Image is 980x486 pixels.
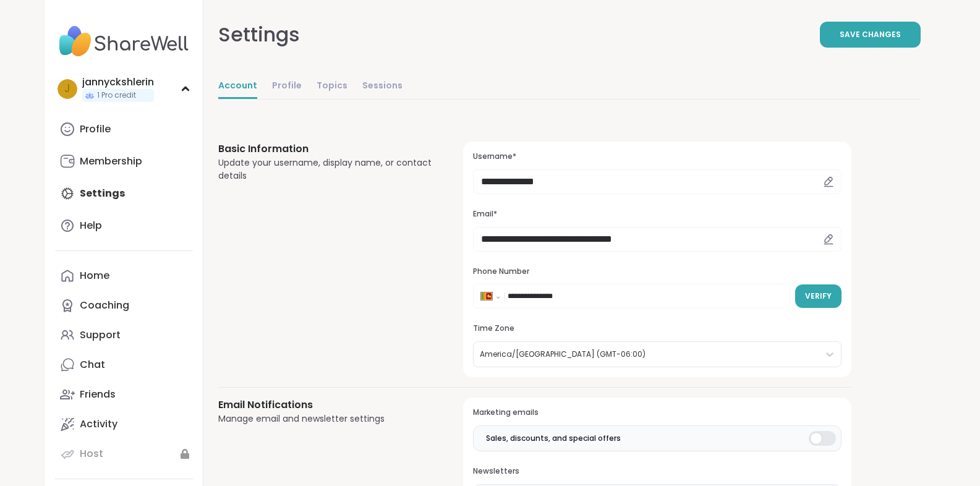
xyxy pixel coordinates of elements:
[80,358,105,372] div: Chat
[473,209,841,220] h3: Email*
[218,142,434,156] h3: Basic Information
[55,114,193,144] a: Profile
[55,20,193,63] img: ShareWell Nav Logo
[55,261,193,291] a: Home
[80,269,109,283] div: Home
[55,211,193,241] a: Help
[473,323,841,334] h3: Time Zone
[55,439,193,469] a: Host
[55,291,193,320] a: Coaching
[362,74,403,99] a: Sessions
[473,151,841,162] h3: Username*
[55,380,193,409] a: Friends
[80,299,129,312] div: Coaching
[80,155,142,168] div: Membership
[317,74,347,99] a: Topics
[218,156,434,182] div: Update your username, display name, or contact details
[80,122,111,136] div: Profile
[218,74,257,99] a: Account
[473,466,841,477] h3: Newsletters
[820,22,921,48] button: Save Changes
[473,407,841,418] h3: Marketing emails
[82,75,154,89] div: jannyckshlerin
[55,320,193,350] a: Support
[80,388,116,401] div: Friends
[218,412,434,425] div: Manage email and newsletter settings
[840,29,901,40] span: Save Changes
[805,291,832,302] span: Verify
[55,409,193,439] a: Activity
[55,147,193,176] a: Membership
[80,328,121,342] div: Support
[272,74,302,99] a: Profile
[473,266,841,277] h3: Phone Number
[486,433,621,444] span: Sales, discounts, and special offers
[97,90,136,101] span: 1 Pro credit
[64,81,70,97] span: j
[55,350,193,380] a: Chat
[80,417,117,431] div: Activity
[80,219,102,232] div: Help
[218,398,434,412] h3: Email Notifications
[795,284,842,308] button: Verify
[80,447,103,461] div: Host
[218,20,300,49] div: Settings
